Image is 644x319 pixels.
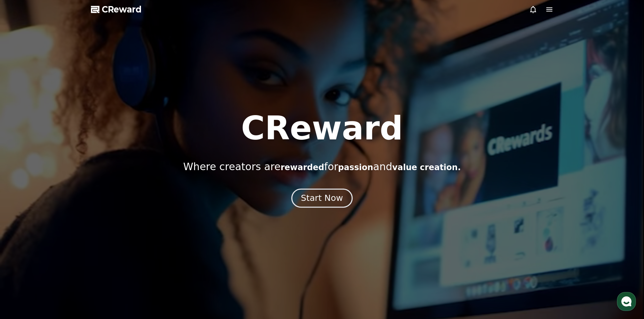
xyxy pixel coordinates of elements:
span: Settings [100,224,117,230]
a: Messages [45,214,87,231]
span: rewarded [281,163,324,172]
button: Start Now [291,188,353,208]
span: value creation. [392,163,461,172]
span: Messages [56,224,76,230]
a: CReward [91,4,142,15]
a: Home [2,214,45,231]
div: Start Now [301,192,343,204]
p: Where creators are for and [183,161,461,173]
h1: CReward [241,112,403,144]
span: Home [17,224,29,230]
span: passion [338,163,373,172]
a: Start Now [293,196,351,202]
a: Settings [87,214,130,231]
span: CReward [102,4,142,15]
